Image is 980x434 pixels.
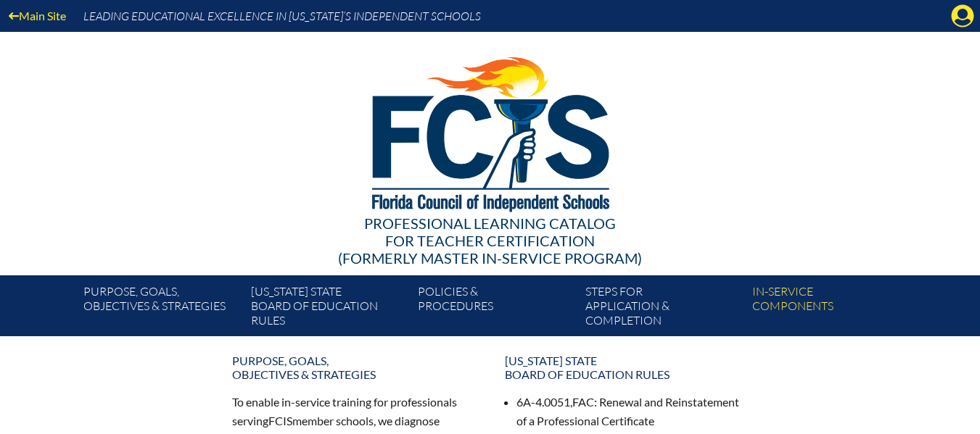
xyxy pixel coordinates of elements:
[385,232,595,249] span: for Teacher Certification
[268,414,292,427] span: FCIS
[340,32,640,230] img: FCISlogo221.eps
[3,6,72,25] a: Main Site
[572,395,594,409] span: FAC
[496,348,757,387] a: [US_STATE] StateBoard of Education rules
[73,214,908,267] div: Professional Learning Catalog (formerly Master In-service Program)
[223,348,485,387] a: Purpose, goals,objectives & strategies
[516,393,749,430] li: 6A-4.0051, : Renewal and Reinstatement of a Professional Certificate
[746,281,913,336] a: In-servicecomponents
[951,4,974,28] svg: Manage account
[78,281,244,336] a: Purpose, goals,objectives & strategies
[412,281,579,336] a: Policies &Procedures
[245,281,412,336] a: [US_STATE] StateBoard of Education rules
[580,281,746,336] a: Steps forapplication & completion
